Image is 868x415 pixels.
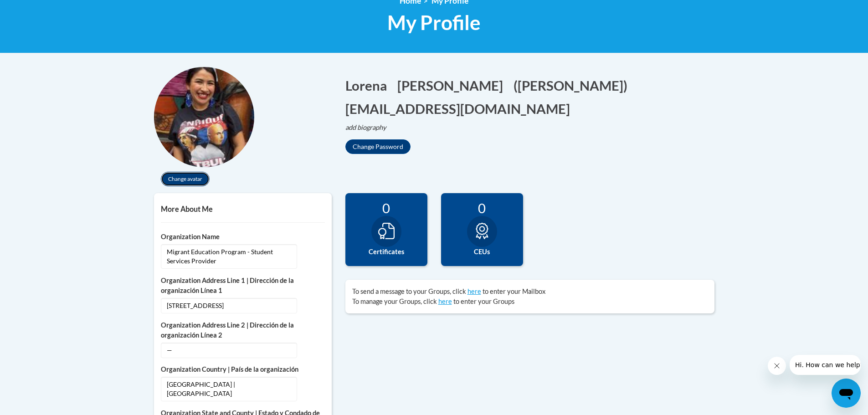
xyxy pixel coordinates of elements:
span: — [161,343,297,358]
a: here [467,287,481,295]
label: Organization Address Line 1 | Dirección de la organización Línea 1 [161,276,325,296]
label: Organization Name [161,232,325,242]
span: to enter your Mailbox [483,287,545,295]
i: add biography [345,123,386,131]
span: Hi. How can we help? [5,6,74,14]
span: to enter your Groups [453,297,514,305]
button: Edit last name [397,76,509,95]
span: Migrant Education Program - Student Services Provider [161,244,297,269]
a: here [438,297,452,305]
label: Organization Country | País de la organización [161,364,325,374]
label: Certificates [352,247,421,257]
iframe: Message from company [790,355,861,375]
span: [STREET_ADDRESS] [161,298,297,313]
span: My Profile [387,10,481,35]
iframe: Button to launch messaging window [832,379,861,408]
span: To send a message to your Groups, click [352,287,466,295]
div: 0 [352,200,421,216]
label: Organization Address Line 2 | Dirección de la organización Línea 2 [161,320,325,340]
iframe: Close message [768,357,786,375]
div: Click to change the profile picture [154,67,254,167]
button: Edit screen name [514,76,633,95]
button: Change Password [345,139,411,154]
div: 0 [448,200,516,216]
h5: More About Me [161,205,325,213]
button: Edit first name [345,76,393,95]
img: profile avatar [154,67,254,167]
button: Edit biography [345,123,394,133]
button: Edit email address [345,99,576,118]
span: To manage your Groups, click [352,297,437,305]
button: Change avatar [161,172,210,186]
span: [GEOGRAPHIC_DATA] | [GEOGRAPHIC_DATA] [161,377,297,401]
label: CEUs [448,247,516,257]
